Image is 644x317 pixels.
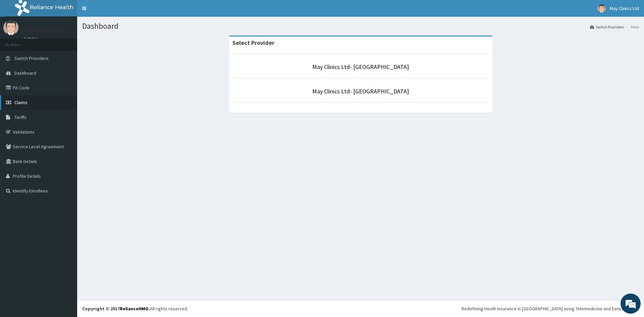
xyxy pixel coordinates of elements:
[610,5,639,11] span: May Clinics Ltd
[23,36,40,41] a: Online
[82,22,639,30] h1: Dashboard
[120,306,149,312] a: RelianceHMO
[625,24,639,30] li: Here
[14,114,26,120] span: Tariffs
[590,24,624,30] a: Switch Providers
[312,87,409,95] a: May Clinics Ltd- [GEOGRAPHIC_DATA]
[23,27,62,33] p: May Clinics Ltd
[77,300,644,317] footer: All rights reserved.
[312,63,409,71] a: May Clinics Ltd- [GEOGRAPHIC_DATA]
[14,99,28,105] span: Claims
[3,20,18,35] img: User Image
[82,306,150,312] strong: Copyright © 2017 .
[597,4,606,13] img: User Image
[14,70,36,76] span: Dashboard
[232,39,274,47] strong: Select Provider
[14,55,49,61] span: Switch Providers
[462,305,639,312] div: Redefining Heath Insurance in [GEOGRAPHIC_DATA] using Telemedicine and Data Science!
